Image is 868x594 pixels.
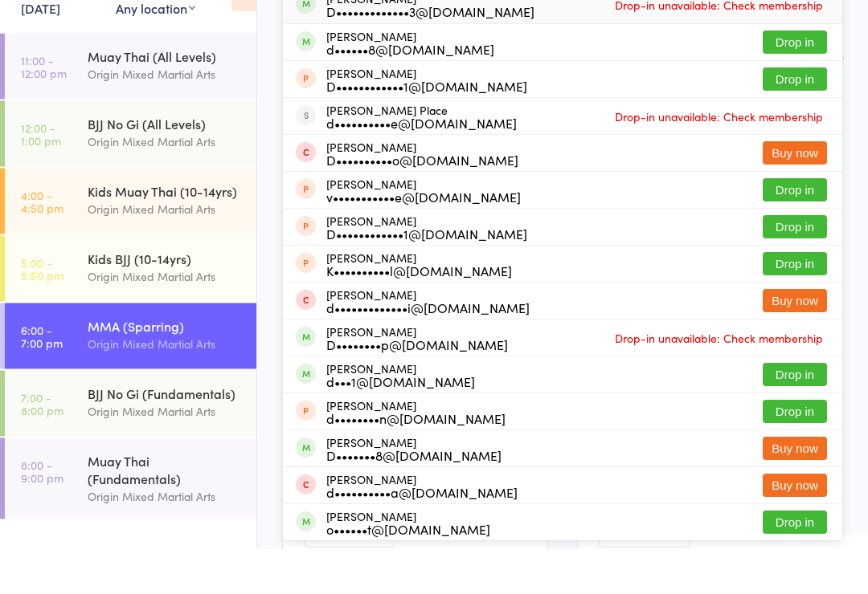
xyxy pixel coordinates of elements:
div: Origin Mixed Martial Arts [88,312,243,331]
time: 12:00 - 1:00 pm [21,166,61,192]
div: v•••••••••••e@[DOMAIN_NAME] [326,236,521,249]
time: 11:00 - 12:00 pm [21,99,67,124]
div: Muay Thai (All Levels) [88,92,243,110]
button: Buy now [763,519,827,543]
div: [PERSON_NAME] [326,519,518,544]
button: Buy now [763,187,827,210]
button: Drop in [763,261,827,284]
div: Events for [21,18,100,44]
a: 11:00 -12:00 pmMuay Thai (All Levels)Origin Mixed Martial Arts [5,79,256,144]
div: Origin Mixed Martial Arts [88,447,243,466]
div: d•••1@[DOMAIN_NAME] [326,421,475,433]
time: 5:00 - 5:50 pm [21,301,63,327]
button: Buy now [763,482,827,506]
div: [PERSON_NAME] [326,371,508,397]
button: Drop in [763,113,827,136]
div: BJJ No Gi (All Levels) [88,160,243,177]
div: [PERSON_NAME] [326,482,502,507]
div: d••••••8@[DOMAIN_NAME] [326,88,494,101]
div: D••••••••••o@[DOMAIN_NAME] [326,199,518,212]
a: [DATE] [21,44,60,62]
time: 8:00 - 9:00 pm [21,503,63,529]
div: D•••••••••••••3@[DOMAIN_NAME] [326,51,534,63]
div: Origin Mixed Martial Arts [88,532,243,551]
div: d•••••••••••••i@[DOMAIN_NAME] [326,347,530,360]
div: D••••••••p@[DOMAIN_NAME] [326,384,508,397]
a: 8:00 -9:00 pmMuay Thai (Fundamentals)Origin Mixed Martial Arts [5,483,256,564]
button: Drop in [763,556,827,580]
div: d••••••••••e@[DOMAIN_NAME] [326,162,517,175]
span: Drop-in unavailable: Check membership [611,150,827,174]
div: Origin Mixed Martial Arts [88,110,243,128]
div: o••••••t@[DOMAIN_NAME] [326,568,490,581]
div: MMA (Sparring) [88,362,243,380]
a: 12:00 -1:00 pmBJJ No Gi (All Levels)Origin Mixed Martial Arts [5,146,256,212]
button: Drop in [763,224,827,247]
div: Origin Mixed Martial Arts [88,380,243,398]
div: Kids Muay Thai (10-14yrs) [88,227,243,245]
div: [PERSON_NAME] [326,223,521,249]
div: D••••••••••••1@[DOMAIN_NAME] [326,273,527,286]
button: Drop in [763,298,827,321]
button: Drop in [763,76,827,100]
div: [PERSON_NAME] [326,445,506,470]
div: [PERSON_NAME] [326,408,475,433]
button: Buy now [763,335,827,358]
a: 7:00 -8:00 pmBJJ No Gi (Fundamentals)Origin Mixed Martial Arts [5,416,256,482]
div: D••••••••••••1@[DOMAIN_NAME] [326,125,527,138]
div: [PERSON_NAME] [326,38,534,63]
div: [PERSON_NAME] [326,112,527,138]
div: [PERSON_NAME] Place [326,149,517,175]
div: Muay Thai (Fundamentals) [88,497,243,532]
div: Origin Mixed Martial Arts [88,245,243,263]
span: Drop-in unavailable: Check membership [611,39,827,63]
div: Any location [116,44,195,62]
a: 6:00 -7:00 pmMMA (Sparring)Origin Mixed Martial Arts [5,348,256,414]
div: d••••••••n@[DOMAIN_NAME] [326,458,506,470]
div: Kids BJJ (10-14yrs) [88,295,243,312]
a: 4:00 -4:50 pmKids Muay Thai (10-14yrs)Origin Mixed Martial Arts [5,214,256,279]
div: [PERSON_NAME] [326,186,518,212]
span: Drop-in unavailable: Check membership [611,372,827,396]
div: [PERSON_NAME] [326,75,494,101]
time: 7:00 - 8:00 pm [21,436,63,462]
div: Origin Mixed Martial Arts [88,177,243,196]
time: 4:00 - 4:50 pm [21,234,63,259]
button: Drop in [763,409,827,432]
time: 6:00 - 7:00 pm [21,368,63,394]
div: [PERSON_NAME] [326,297,512,323]
div: K••••••••••l@[DOMAIN_NAME] [326,310,512,323]
a: 5:00 -5:50 pmKids BJJ (10-14yrs)Origin Mixed Martial Arts [5,281,256,347]
div: [PERSON_NAME] [326,334,530,360]
div: d••••••••••a@[DOMAIN_NAME] [326,531,518,544]
button: Drop in [763,445,827,469]
div: D•••••••8@[DOMAIN_NAME] [326,494,502,507]
div: BJJ No Gi (Fundamentals) [88,429,243,447]
div: [PERSON_NAME] [326,260,527,286]
div: [PERSON_NAME] [326,555,490,581]
div: At [116,18,195,44]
